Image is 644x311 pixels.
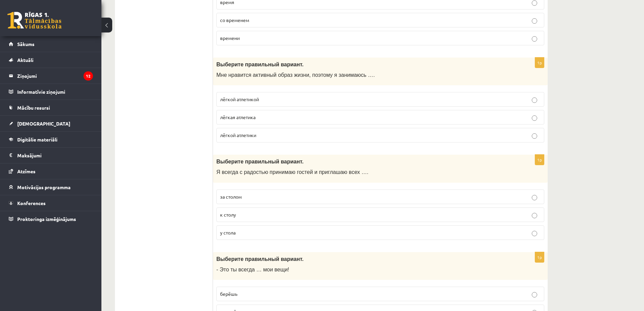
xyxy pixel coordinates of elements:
span: Aktuāli [17,57,33,63]
span: Digitālie materiāli [17,136,57,142]
a: Mācību resursi [9,100,93,115]
a: Rīgas 1. Tālmācības vidusskola [7,12,62,29]
span: к столу [220,212,236,218]
span: времени [220,35,240,41]
p: 1p [535,154,544,165]
span: Proktoringa izmēģinājums [17,216,76,222]
a: Ziņojumi12 [9,68,93,84]
span: со временем [220,17,249,23]
span: у стола [220,229,236,236]
span: - Это ты всегда … мои вещи! [216,267,289,272]
span: Sākums [17,41,34,47]
i: 12 [84,71,93,81]
input: к столу [532,213,537,218]
input: лёгкой атлетики [532,133,537,139]
legend: Maksājumi [17,148,93,163]
span: Выберите правильный вариант. [216,62,304,67]
span: Atzīmes [17,168,35,174]
input: времени [532,36,537,42]
a: Motivācijas programma [9,179,93,195]
span: лёгкая атлетика [220,114,256,120]
a: Konferences [9,195,93,211]
input: у стола [532,231,537,236]
a: Aktuāli [9,52,93,68]
span: Выберите правильный вариант. [216,256,304,262]
p: 1p [535,252,544,263]
legend: Ziņojumi [17,68,93,84]
span: Я всегда с радостью принимаю гостей и приглашаю всех …. [216,169,368,175]
span: [DEMOGRAPHIC_DATA] [17,120,70,127]
span: Konferences [17,200,46,206]
span: лёгкой атлетикой [220,96,259,102]
input: за столом [532,195,537,200]
input: берёшь [532,292,537,297]
span: Выберите правильный вариант. [216,159,304,164]
p: 1p [535,57,544,68]
input: лёгкая атлетика [532,115,537,121]
input: время [532,0,537,6]
a: Maksājumi [9,148,93,163]
span: Mācību resursi [17,105,50,111]
span: лёгкой атлетики [220,132,256,138]
a: Sākums [9,36,93,52]
span: за столом [220,194,242,200]
a: [DEMOGRAPHIC_DATA] [9,116,93,131]
a: Proktoringa izmēģinājums [9,211,93,227]
legend: Informatīvie ziņojumi [17,84,93,99]
input: со временем [532,18,537,24]
span: Мне нравится активный образ жизни, поэтому я занимаюсь …. [216,72,375,78]
a: Atzīmes [9,163,93,179]
span: берёшь [220,291,237,297]
a: Digitālie materiāli [9,132,93,147]
a: Informatīvie ziņojumi [9,84,93,99]
input: лёгкой атлетикой [532,97,537,103]
span: Motivācijas programma [17,184,71,190]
